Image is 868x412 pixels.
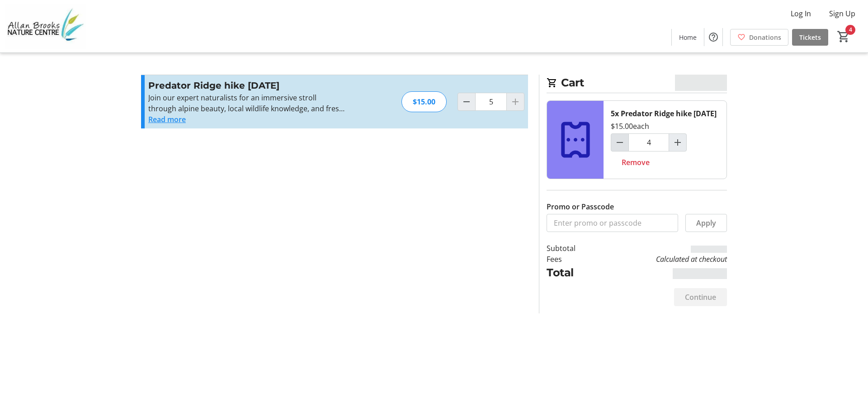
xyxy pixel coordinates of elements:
[685,214,727,232] button: Apply
[822,6,863,21] button: Sign Up
[475,93,507,111] input: Predator Ridge hike September 13th 2025 Quantity
[622,157,650,168] span: Remove
[547,265,599,281] td: Total
[547,254,599,265] td: Fees
[730,29,788,46] a: Donations
[835,28,852,45] button: Cart
[401,91,447,112] div: $15.00
[547,243,599,254] td: Subtotal
[458,93,475,110] button: Decrement by one
[704,28,722,46] button: Help
[669,134,686,151] button: Increment by one
[148,92,346,114] p: Join our expert naturalists for an immersive stroll through alpine beauty, local wildlife knowled...
[696,218,716,228] span: Apply
[148,114,186,125] button: Read more
[792,29,828,46] a: Tickets
[5,4,86,49] img: Allan Brooks Nature Centre's Logo
[783,6,818,21] button: Log In
[547,201,614,212] label: Promo or Passcode
[672,29,704,46] a: Home
[829,8,855,19] span: Sign Up
[611,121,649,132] div: $15.00 each
[611,153,660,171] button: Remove
[791,8,811,19] span: Log In
[799,33,821,42] span: Tickets
[611,108,717,119] div: 5x Predator Ridge hike [DATE]
[749,33,781,42] span: Donations
[547,75,727,93] h2: Cart
[611,134,628,151] button: Decrement by one
[675,75,727,91] span: CA$60.00
[599,254,727,265] td: Calculated at checkout
[679,33,697,42] span: Home
[628,133,669,152] input: Predator Ridge hike September 13th 2025 Quantity
[148,79,346,92] h3: Predator Ridge hike [DATE]
[547,214,678,232] input: Enter promo or passcode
